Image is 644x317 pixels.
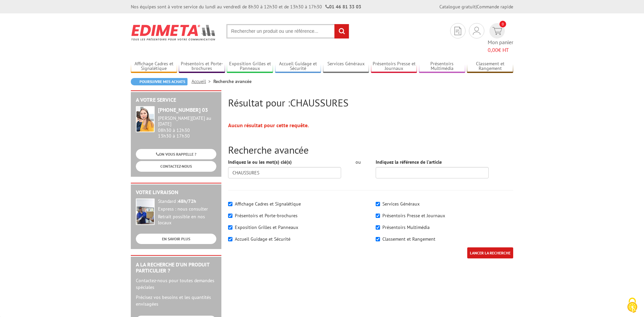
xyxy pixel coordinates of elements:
[473,27,480,35] img: devis rapide
[488,23,513,54] a: devis rapide 0 Mon panier 0,00€ HT
[624,297,641,314] img: Cookies (fenêtre modale)
[228,237,232,241] input: Accueil Guidage et Sécurité
[382,224,430,230] label: Présentoirs Multimédia
[621,294,644,317] button: Cookies (fenêtre modale)
[477,4,513,10] a: Commande rapide
[376,159,442,165] label: Indiquez la référence de l'article
[488,47,498,53] span: 0,00
[454,27,461,35] img: devis rapide
[179,61,225,72] a: Présentoirs et Porte-brochures
[136,234,216,244] a: EN SAVOIR PLUS
[382,213,445,219] label: Présentoirs Presse et Journaux
[136,106,155,132] img: widget-service.jpg
[419,61,465,72] a: Présentoirs Multimédia
[136,199,155,225] img: widget-livraison.jpg
[178,198,196,204] strong: 48h/72h
[439,3,513,10] div: |
[376,202,380,206] input: Services Généraux
[488,38,513,54] span: Mon panier
[158,115,216,139] div: 08h30 à 12h30 13h30 à 17h30
[136,189,216,195] h2: Votre livraison
[467,61,513,72] a: Classement et Rangement
[235,201,301,207] label: Affichage Cadres et Signalétique
[158,214,216,226] div: Retrait possible en nos locaux
[382,236,435,242] label: Classement et Rangement
[275,61,321,72] a: Accueil Guidage et Sécurité
[235,213,298,219] label: Présentoirs et Porte-brochures
[158,199,216,205] div: Standard :
[499,21,506,27] span: 0
[235,236,290,242] label: Accueil Guidage et Sécurité
[192,78,213,84] a: Accueil
[226,24,349,38] input: Rechercher un produit ou une référence...
[136,97,216,103] h2: A votre service
[371,61,417,72] a: Présentoirs Presse et Journaux
[376,214,380,218] input: Présentoirs Presse et Journaux
[351,159,366,165] div: ou
[325,4,361,10] strong: 01 46 81 33 03
[228,159,292,165] label: Indiquez le ou les mot(s) clé(s)
[227,61,273,72] a: Exposition Grilles et Panneaux
[228,225,232,230] input: Exposition Grilles et Panneaux
[131,78,187,85] a: Poursuivre mes achats
[136,294,216,307] p: Précisez vos besoins et les quantités envisagées
[136,149,216,159] a: ON VOUS RAPPELLE ?
[131,3,361,10] div: Nos équipes sont à votre service du lundi au vendredi de 8h30 à 12h30 et de 13h30 à 17h30
[439,4,476,10] a: Catalogue gratuit
[376,237,380,241] input: Classement et Rangement
[131,61,177,72] a: Affichage Cadres et Signalétique
[228,97,513,108] h2: Résultat pour :
[382,201,420,207] label: Services Généraux
[136,161,216,171] a: CONTACTEZ-NOUS
[488,46,513,54] span: € HT
[323,61,369,72] a: Services Généraux
[228,122,309,129] strong: Aucun résultat pour cette requête.
[131,20,216,45] img: Edimeta
[467,247,513,258] input: LANCER LA RECHERCHE
[158,206,216,212] div: Express : nous consulter
[228,144,513,155] h2: Recherche avancée
[158,115,216,127] div: [PERSON_NAME][DATE] au [DATE]
[136,277,216,291] p: Contactez-nous pour toutes demandes spéciales
[228,202,232,206] input: Affichage Cadres et Signalétique
[334,24,349,38] input: rechercher
[213,78,252,85] li: Recherche avancée
[158,106,208,113] strong: [PHONE_NUMBER] 03
[376,225,380,230] input: Présentoirs Multimédia
[235,224,298,230] label: Exposition Grilles et Panneaux
[136,262,216,273] h2: A la recherche d'un produit particulier ?
[492,27,502,35] img: devis rapide
[290,96,348,109] span: CHAUSSURES
[228,214,232,218] input: Présentoirs et Porte-brochures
